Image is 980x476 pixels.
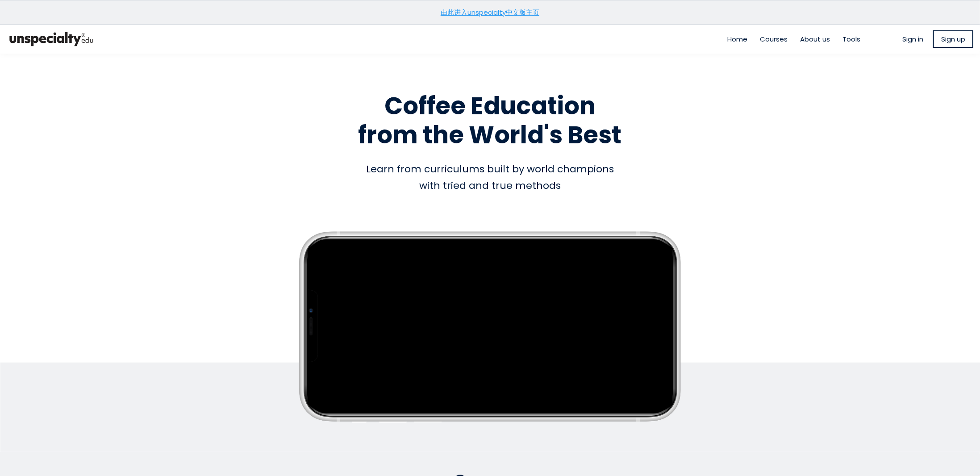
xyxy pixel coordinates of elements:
[933,30,973,48] a: Sign up
[842,34,860,44] a: Tools
[902,34,923,44] a: Sign in
[800,34,830,44] a: About us
[236,92,745,150] h1: Coffee Education from the World's Best
[941,34,965,44] span: Sign up
[441,8,539,17] a: 由此进入unspecialty中文版主页
[7,28,96,50] img: bc390a18feecddb333977e298b3a00a1.png
[236,161,745,194] div: Learn from curriculums built by world champions with tried and true methods
[760,34,788,44] a: Courses
[727,34,747,44] a: Home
